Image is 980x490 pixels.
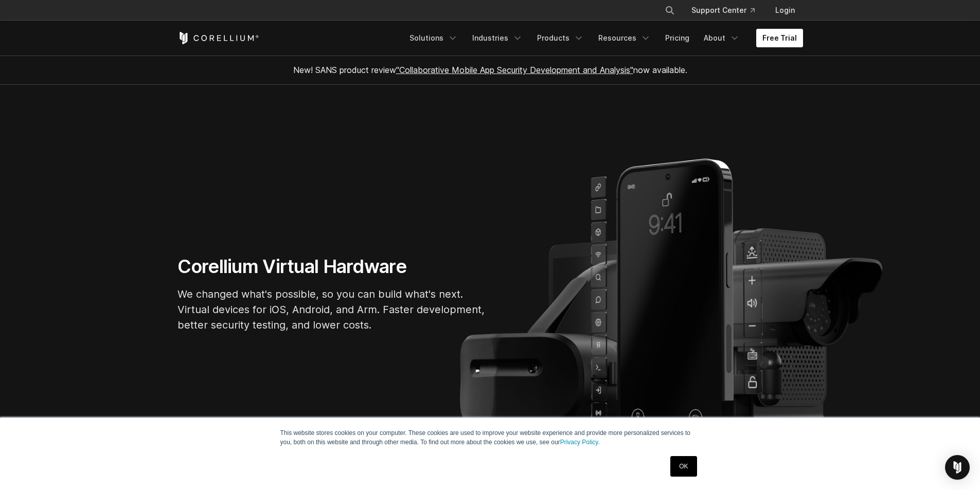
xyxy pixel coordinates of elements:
button: Search [661,1,679,20]
a: Login [767,1,803,20]
a: Corellium Home [177,32,259,44]
a: Free Trial [756,29,803,47]
a: Resources [592,29,657,47]
div: Navigation Menu [652,1,803,20]
a: Privacy Policy. [560,439,600,446]
p: We changed what's possible, so you can build what's next. Virtual devices for iOS, Android, and A... [177,286,486,333]
a: OK [670,456,697,477]
a: About [698,29,746,47]
p: This website stores cookies on your computer. These cookies are used to improve your website expe... [280,428,700,447]
h1: Corellium Virtual Hardware [177,255,486,278]
a: Products [531,29,590,47]
span: New! SANS product review now available. [293,65,687,75]
div: Open Intercom Messenger [945,455,970,480]
a: Industries [466,29,529,47]
a: Solutions [403,29,464,47]
a: "Collaborative Mobile App Security Development and Analysis" [396,65,633,75]
a: Pricing [659,29,696,47]
div: Navigation Menu [403,29,803,47]
a: Support Center [683,1,763,20]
